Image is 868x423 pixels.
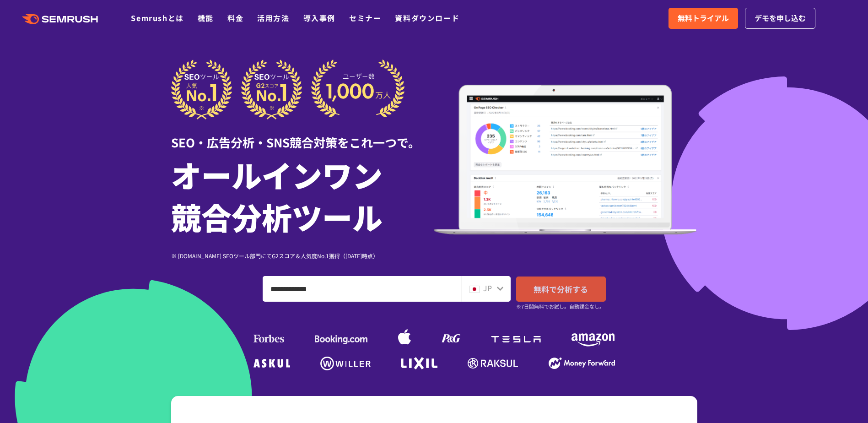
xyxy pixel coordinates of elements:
a: セミナー [349,12,381,23]
h1: オールインワン 競合分析ツール [171,153,434,238]
input: ドメイン、キーワードまたはURLを入力してください [263,277,461,301]
div: SEO・広告分析・SNS競合対策をこれ一つで。 [171,119,434,151]
span: 無料トライアル [678,12,729,24]
small: ※7日間無料でお試し。自動課金なし。 [516,302,604,311]
span: デモを申し込む [755,12,806,24]
a: Semrushとは [131,12,183,23]
a: 導入事例 [303,12,335,23]
a: 機能 [198,12,214,23]
span: 無料で分析する [534,283,588,295]
a: 活用方法 [257,12,289,23]
a: 資料ダウンロード [395,12,459,23]
a: 無料トライアル [669,8,738,29]
span: JP [483,282,492,293]
a: 料金 [227,12,243,23]
a: 無料で分析する [516,277,606,302]
a: デモを申し込む [745,8,815,29]
div: ※ [DOMAIN_NAME] SEOツール部門にてG2スコア＆人気度No.1獲得（[DATE]時点） [171,251,434,260]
